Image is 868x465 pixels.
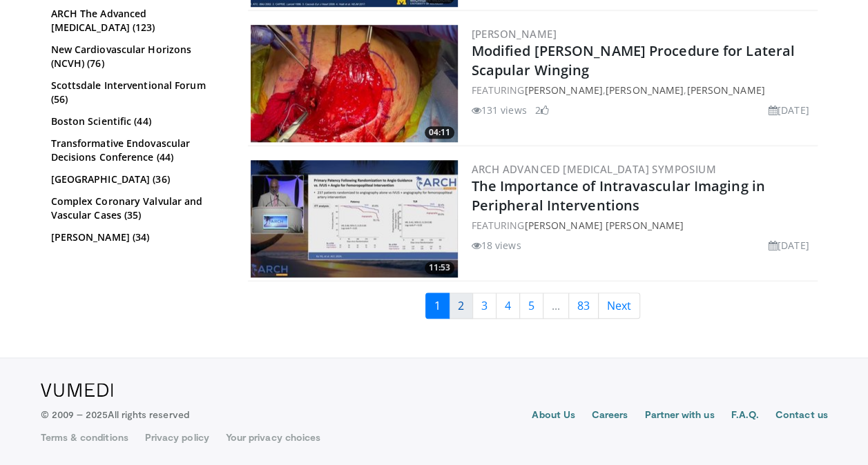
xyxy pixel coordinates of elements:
[598,293,640,319] a: Next
[472,238,521,253] li: 18 views
[472,162,716,176] a: ARCH Advanced [MEDICAL_DATA] Symposium
[51,172,224,186] a: [GEOGRAPHIC_DATA] (36)
[248,293,818,319] nav: Search results pages
[532,408,575,424] a: About Us
[472,293,496,319] a: 3
[145,431,209,444] a: Privacy policy
[251,160,458,277] a: 11:53
[226,431,320,444] a: Your privacy choices
[41,383,113,397] img: VuMedi Logo
[524,219,684,232] a: [PERSON_NAME] [PERSON_NAME]
[644,408,714,424] a: Partner with us
[472,218,815,232] div: FEATURING
[524,83,602,97] a: [PERSON_NAME]
[51,115,224,128] a: Boston Scientific (44)
[51,79,224,106] a: Scottsdale Interventional Forum (56)
[51,43,224,70] a: New Cardiovascular Horizons (NCVH) (76)
[472,41,795,79] a: Modified [PERSON_NAME] Procedure for Lateral Scapular Winging
[775,408,828,424] a: Contact us
[51,230,224,244] a: [PERSON_NAME] (34)
[606,83,684,97] a: [PERSON_NAME]
[425,126,454,139] span: 04:11
[472,177,765,215] a: The Importance of Intravascular Imaging in Peripheral Interventions
[535,103,549,117] li: 2
[769,238,809,253] li: [DATE]
[731,408,758,424] a: F.A.Q.
[472,27,557,41] a: [PERSON_NAME]
[769,103,809,117] li: [DATE]
[51,7,224,34] a: ARCH The Advanced [MEDICAL_DATA] (123)
[425,293,450,319] a: 1
[251,25,458,142] img: 83f04c9e-407e-4eea-8b09-72af40023683.300x170_q85_crop-smart_upscale.jpg
[51,195,224,222] a: Complex Coronary Valvular and Vascular Cases (35)
[496,293,520,319] a: 4
[449,293,473,319] a: 2
[472,83,815,97] div: FEATURING , ,
[519,293,543,319] a: 5
[251,160,458,277] img: 9c2743cc-0af1-46e5-a8d2-41813de67cab.300x170_q85_crop-smart_upscale.jpg
[686,83,764,97] a: [PERSON_NAME]
[425,261,454,274] span: 11:53
[108,408,189,420] span: All rights reserved
[41,431,128,444] a: Terms & conditions
[51,137,224,164] a: Transformative Endovascular Decisions Conference (44)
[251,25,458,142] a: 04:11
[592,408,628,424] a: Careers
[472,103,527,117] li: 131 views
[568,293,599,319] a: 83
[41,408,189,422] p: © 2009 – 2025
